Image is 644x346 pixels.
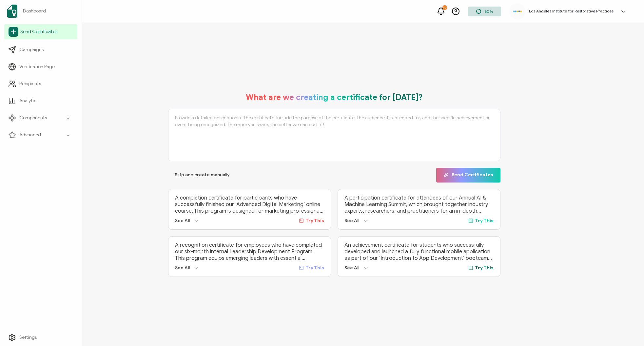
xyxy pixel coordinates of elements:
a: Send Certificates [4,24,77,39]
img: sertifier-logomark-colored.svg [7,5,17,18]
span: Components [19,115,47,121]
a: Recipients [4,77,77,90]
p: An achievement certificate for students who successfully developed and launched a fully functiona... [344,242,494,261]
p: A participation certificate for attendees of our Annual AI & Machine Learning Summit, which broug... [344,195,494,214]
span: Verification Page [19,64,55,70]
a: Settings [4,331,77,344]
p: A recognition certificate for employees who have completed our six-month internal Leadership Deve... [175,242,324,261]
span: Try This [475,265,494,271]
span: See All [344,218,359,223]
div: 10 [442,5,447,10]
a: Dashboard [4,2,77,20]
span: See All [175,265,190,271]
button: Skip and create manually [168,168,236,183]
span: Analytics [19,98,38,104]
span: Settings [19,334,37,341]
img: e1f65243-bbe7-40f3-a51f-2bbbdaf07dc2.jpg [513,10,522,13]
a: Analytics [4,94,77,107]
span: Recipients [19,81,41,87]
span: Skip and create manually [175,173,230,177]
p: A completion certificate for participants who have successfully finished our ‘Advanced Digital Ma... [175,195,324,214]
span: See All [344,265,359,271]
span: Try This [475,218,494,223]
span: See All [175,218,190,223]
h5: Los Angeles Institute for Restorative Practices [529,9,614,13]
a: Campaigns [4,43,77,56]
span: Try This [305,265,324,271]
span: Send Certificates [443,173,493,178]
span: Send Certificates [20,29,57,35]
span: 80% [484,9,493,14]
h1: What are we creating a certificate for [DATE]? [246,92,423,102]
span: Campaigns [19,47,44,53]
iframe: Chat Widget [611,315,644,346]
button: Send Certificates [436,168,500,183]
span: Advanced [19,132,41,138]
span: Dashboard [23,8,46,14]
a: Verification Page [4,60,77,73]
span: Try This [305,218,324,223]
